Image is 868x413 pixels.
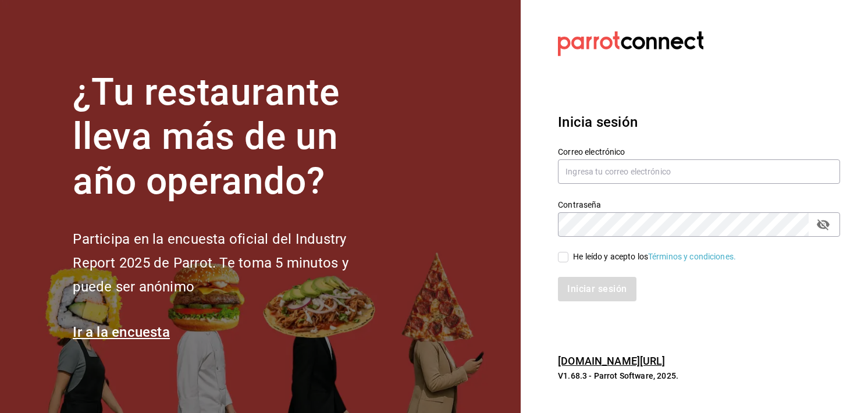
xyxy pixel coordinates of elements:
[648,252,736,261] a: Términos y condiciones.
[558,370,840,382] p: V1.68.3 - Parrot Software, 2025.
[558,147,840,155] label: Correo electrónico
[558,112,840,133] h3: Inicia sesión
[73,324,170,340] a: Ir a la encuesta
[558,355,665,367] a: [DOMAIN_NAME][URL]
[573,251,736,263] div: He leído y acepto los
[73,227,387,298] h2: Participa en la encuesta oficial del Industry Report 2025 de Parrot. Te toma 5 minutos y puede se...
[813,215,833,234] button: passwordField
[558,200,840,208] label: Contraseña
[558,159,840,184] input: Ingresa tu correo electrónico
[73,70,387,204] h1: ¿Tu restaurante lleva más de un año operando?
